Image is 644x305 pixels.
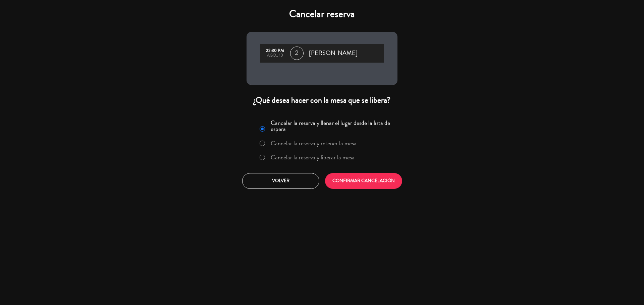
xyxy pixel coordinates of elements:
h4: Cancelar reserva [247,8,397,20]
label: Cancelar la reserva y retener la mesa [271,140,357,146]
div: ago., 10 [263,53,287,58]
label: Cancelar la reserva y llenar el lugar desde la lista de espera [271,120,393,132]
span: [PERSON_NAME] [309,48,358,58]
div: 22:30 PM [263,49,287,53]
label: Cancelar la reserva y liberar la mesa [271,154,355,160]
span: 2 [290,47,304,60]
div: ¿Qué desea hacer con la mesa que se libera? [247,95,397,105]
button: CONFIRMAR CANCELACIÓN [325,173,402,189]
button: Volver [242,173,319,189]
